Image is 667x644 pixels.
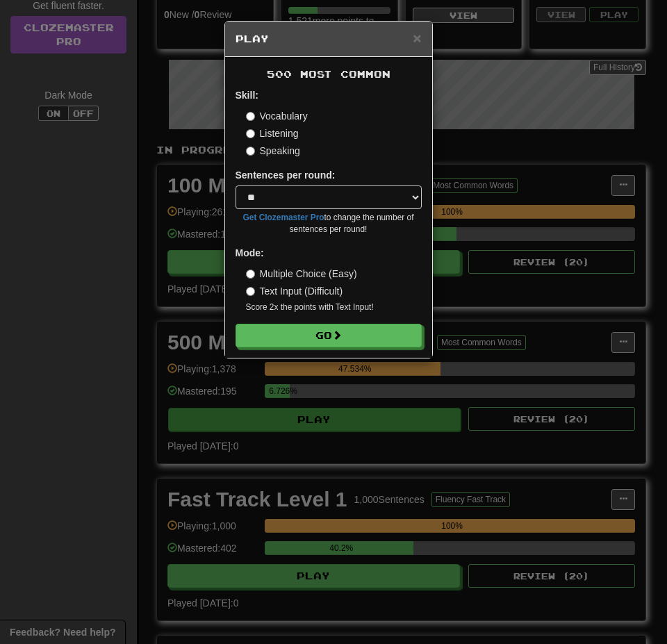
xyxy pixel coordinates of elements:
small: to change the number of sentences per round! [236,212,422,236]
input: Multiple Choice (Easy) [246,270,255,279]
label: Vocabulary [246,109,308,123]
label: Multiple Choice (Easy) [246,267,357,281]
strong: Skill: [236,90,258,101]
span: × [413,30,421,46]
label: Sentences per round: [236,168,336,182]
input: Vocabulary [246,112,255,121]
small: Score 2x the points with Text Input ! [246,302,422,313]
h5: Play [236,32,422,46]
button: Close [413,31,421,45]
button: Go [236,324,422,347]
a: Get Clozemaster Pro [243,213,324,222]
span: 500 Most Common [267,68,390,80]
strong: Mode: [236,247,264,258]
input: Text Input (Difficult) [246,287,255,296]
input: Listening [246,129,255,138]
label: Speaking [246,144,300,158]
label: Text Input (Difficult) [246,284,343,298]
input: Speaking [246,147,255,156]
label: Listening [246,126,299,140]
